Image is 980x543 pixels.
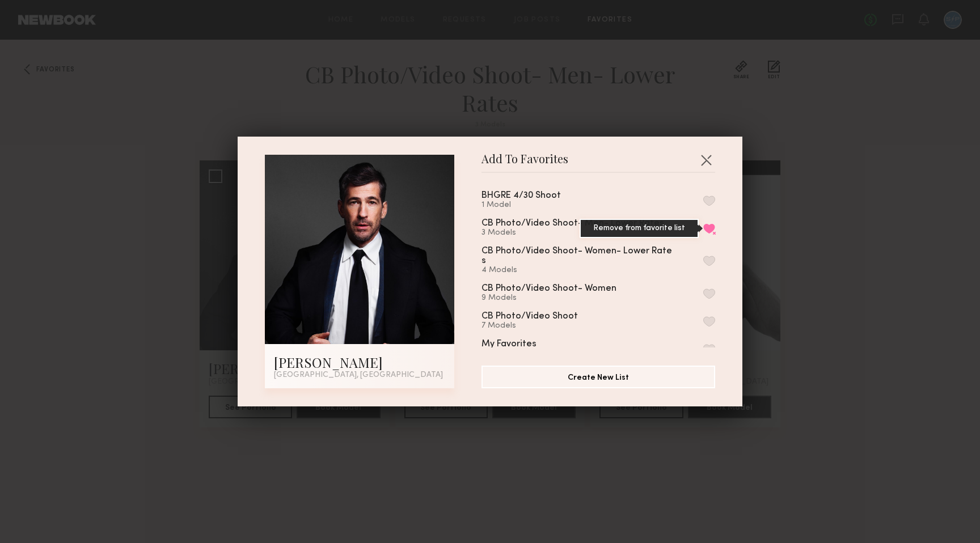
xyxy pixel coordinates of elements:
div: BHGRE 4/30 Shoot [481,191,561,201]
button: Create New List [481,366,715,388]
div: CB Photo/Video Shoot- Men- Lower Rates [481,219,664,228]
div: 4 Models [481,266,703,275]
button: Close [697,151,715,169]
div: My Favorites [481,340,537,349]
div: 7 Models [481,321,605,330]
div: 9 Models [481,294,644,303]
div: 3 Models [481,228,691,237]
div: CB Photo/Video Shoot- Women [481,284,616,294]
div: CB Photo/Video Shoot [481,312,578,321]
button: Remove from favorite list [703,223,715,234]
div: [GEOGRAPHIC_DATA], [GEOGRAPHIC_DATA] [274,371,445,379]
div: [PERSON_NAME] [274,353,445,371]
div: 1 Model [481,201,588,210]
span: Add To Favorites [481,155,568,172]
div: CB Photo/Video Shoot- Women- Lower Rates [481,247,676,266]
